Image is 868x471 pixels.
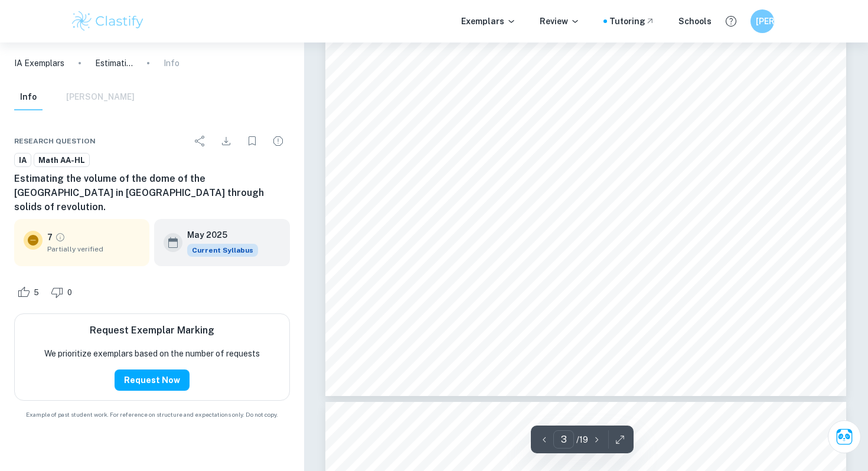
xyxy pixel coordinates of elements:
a: Grade partially verified [55,232,66,243]
button: Request Now [115,369,190,391]
span: Research question [14,136,96,146]
span: domain and range around x-axis or y-axis. The relationship between cross-section radius and [389,166,778,176]
a: IA Exemplars [14,57,64,70]
p: Estimating the volume of the dome of the [GEOGRAPHIC_DATA] in [GEOGRAPHIC_DATA] through solids of... [95,57,133,70]
span: components. This method ensures a precise representation of the dome's elaborate structure. [389,310,774,321]
span: The fact that the St. Isaac9s Cathedral survived through two revolutions, wars and complete [389,39,771,50]
a: Math AA-HL [34,153,90,168]
button: [PERSON_NAME] [750,9,774,33]
span: object modelled by revolving a two-dimensional (of y = x or x = y form) function limited by [389,148,776,158]
span: more admirable subject for my investigation. [389,76,577,86]
h6: Request Exemplar Marking [90,323,214,338]
div: Share [188,129,212,153]
div: Report issue [266,129,290,153]
span: of rotational angle around the meridian. Therefore, the dome9s volume can be determined as a [389,238,782,248]
button: Help and Feedback [721,11,741,31]
h6: Estimating the volume of the dome of the [GEOGRAPHIC_DATA] in [GEOGRAPHIC_DATA] through solids of... [14,172,290,214]
span: involving integral calculus. In mathematics, a solid of revolution is a three-dimensional [389,129,755,140]
span: 3 [778,354,784,363]
span: 0 [61,287,79,299]
a: IA [14,153,31,168]
p: We prioritize exemplars based on the number of requests [44,347,260,360]
button: Ask Clai [828,420,861,453]
div: Bookmark [240,129,264,153]
a: Tutoring [609,15,655,28]
p: Exemplars [461,15,516,28]
span: The central dome of the [GEOGRAPHIC_DATA] is constructed in such a way that most of its [389,202,771,212]
div: Download [214,129,238,153]
span: parts are revolutionary solids. Meaning, the lateral surface area of its segments is a function [389,220,773,231]
span: Math AA-HL [34,155,89,166]
span: In this investigation I will use the method of finding the volume of a solid of revolution [389,112,755,122]
span: mathematical functions and applying integration, I will compute the volume of its primary [389,292,767,303]
span: Partially verified [47,244,140,254]
span: Current Syllabus [187,244,258,257]
p: Info [164,57,180,70]
a: Schools [678,15,712,28]
span: ii) Mathematical Concepts [420,93,531,104]
p: Review [540,15,580,28]
span: idiocy of the government in matters of preservation of cultural sites, which makes it an even [389,57,775,68]
div: Dislike [48,283,79,302]
div: This exemplar is based on the current syllabus. Feel free to refer to it for inspiration/ideas wh... [187,244,258,257]
span: IA [15,155,31,166]
img: Clastify logo [70,9,145,33]
span: Example of past student work. For reference on structure and expectations only. Do not copy. [14,410,290,419]
span: solid of revolution. Given the symmetrical, curved shape of the dome, this approach is [389,256,750,267]
span: 5 [27,287,45,299]
button: Info [14,84,43,110]
p: / 19 [576,433,588,446]
span: height of the obtained object can be described using integral equations. [389,184,686,194]
div: Like [14,283,45,302]
p: 7 [47,231,53,244]
h6: [PERSON_NAME] [756,15,769,28]
h6: May 2025 [187,228,249,241]
span: well-suited for accurately modeling its geometry. By approximating the dome's profile with [389,274,772,284]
